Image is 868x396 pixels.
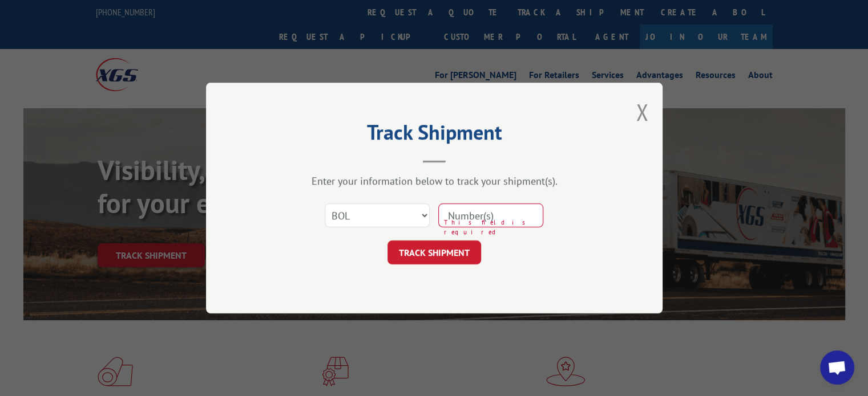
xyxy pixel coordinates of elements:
h2: Track Shipment [263,124,605,146]
input: Number(s) [438,203,543,227]
button: Close modal [636,97,648,127]
button: TRACK SHIPMENT [387,240,481,264]
span: This field is required [444,218,543,236]
div: Open chat [820,350,854,385]
div: Enter your information below to track your shipment(s). [263,174,605,187]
